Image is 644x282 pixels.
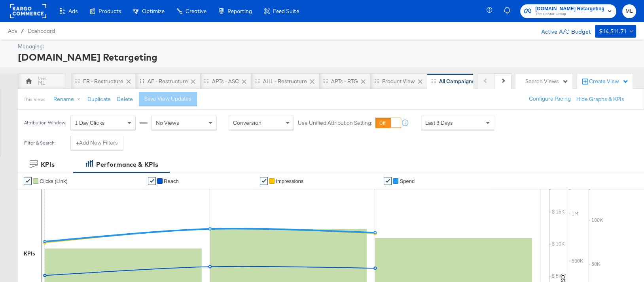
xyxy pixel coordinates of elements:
[142,8,165,14] span: Optimize
[576,95,624,103] button: Hide Graphs & KPIs
[384,177,392,185] a: ✔
[96,160,158,169] div: Performance & KPIs
[41,160,55,169] div: KPIs
[24,177,32,185] a: ✔
[204,79,208,83] div: Drag to reorder tab
[18,43,634,50] div: Managing:
[24,140,56,146] div: Filter & Search:
[75,119,105,126] span: 1 Day Clicks
[140,79,144,83] div: Drag to reorder tab
[263,78,307,85] div: AHL - Restructure
[425,119,453,126] span: Last 3 Days
[76,139,79,147] strong: +
[18,50,634,64] div: [DOMAIN_NAME] Retargeting
[625,7,633,16] span: ML
[374,79,379,83] div: Drag to reorder tab
[622,4,636,18] button: ML
[212,78,239,85] div: APTs - ASC
[439,78,475,85] div: All Campaigns
[148,177,156,185] a: ✔
[599,27,626,36] div: $14,511.71
[227,8,252,14] span: Reporting
[523,92,576,106] button: Configure Pacing
[525,78,568,85] div: Search Views
[533,25,591,37] div: Active A/C Budget
[148,78,188,85] div: AF - Restructure
[595,25,636,38] button: $14,511.71
[331,78,358,85] div: APTs - RTG
[156,119,179,126] span: No Views
[17,28,28,34] span: /
[8,28,17,34] span: Ads
[382,78,415,85] div: Product View
[535,11,604,17] span: The CoStar Group
[24,120,66,126] div: Attribution Window:
[589,78,629,86] div: Create View
[83,78,123,85] div: FR - Restructure
[186,8,206,14] span: Creative
[28,28,55,34] a: Dashboard
[75,79,80,83] div: Drag to reorder tab
[87,95,111,103] button: Duplicate
[164,178,179,184] span: Reach
[68,8,78,14] span: Ads
[535,5,604,13] span: [DOMAIN_NAME] Retargeting
[323,79,328,83] div: Drag to reorder tab
[260,177,268,185] a: ✔
[40,178,68,184] span: Clicks (Link)
[400,178,415,184] span: Spend
[117,95,133,103] button: Delete
[233,119,261,126] span: Conversion
[48,92,89,107] button: Rename
[298,119,372,127] label: Use Unified Attribution Setting:
[431,79,436,83] div: Drag to reorder tab
[24,96,45,103] div: This View:
[70,136,123,150] button: +Add New Filters
[98,8,121,14] span: Products
[520,4,616,18] button: [DOMAIN_NAME] RetargetingThe CoStar Group
[276,178,303,184] span: Impressions
[38,79,45,87] div: ML
[273,8,299,14] span: Feed Suite
[24,250,35,257] div: KPIs
[255,79,259,83] div: Drag to reorder tab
